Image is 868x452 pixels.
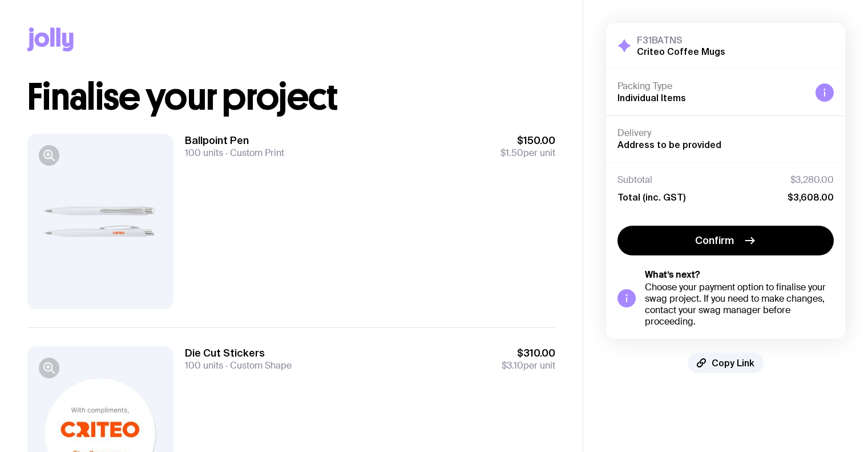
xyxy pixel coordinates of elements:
[617,81,806,92] h4: Packing Type
[617,93,686,103] span: Individual Items
[695,234,734,247] span: Confirm
[500,134,555,147] span: $150.00
[637,46,725,57] h2: Criteo Coffee Mugs
[712,357,754,369] span: Copy Link
[185,346,292,360] h3: Die Cut Stickers
[185,134,284,147] h3: Ballpoint Pen
[502,360,555,371] span: per unit
[617,174,652,186] span: Subtotal
[185,359,223,371] span: 100 units
[500,147,555,159] span: per unit
[688,353,764,373] button: Copy Link
[790,174,834,186] span: $3,280.00
[617,191,685,203] span: Total (inc. GST)
[637,34,725,46] h3: F31BATNS
[502,359,523,371] span: $3.10
[223,359,292,371] span: Custom Shape
[223,147,284,159] span: Custom Print
[185,147,223,159] span: 100 units
[617,139,721,150] span: Address to be provided
[27,79,555,115] h1: Finalise your project
[617,226,834,255] button: Confirm
[645,269,834,281] h5: What’s next?
[645,282,834,327] div: Choose your payment option to finalise your swag project. If you need to make changes, contact yo...
[617,127,834,139] h4: Delivery
[788,191,834,203] span: $3,608.00
[500,147,523,159] span: $1.50
[502,346,555,360] span: $310.00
